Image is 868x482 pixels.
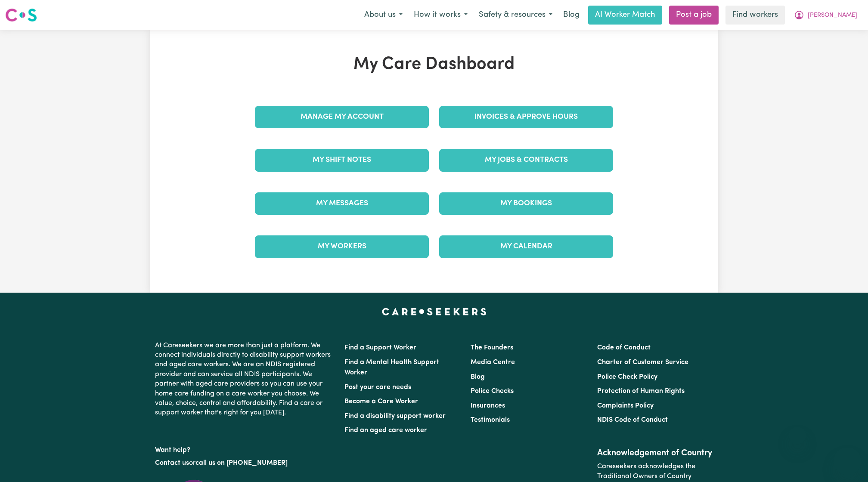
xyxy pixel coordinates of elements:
[255,106,429,128] a: Manage My Account
[473,6,558,24] button: Safety & resources
[725,6,785,25] a: Find workers
[471,417,510,423] a: Testimonials
[344,427,427,434] a: Find an aged care worker
[597,359,688,366] a: Charter of Customer Service
[5,7,37,23] img: Careseekers logo
[359,6,408,24] button: About us
[597,388,685,395] a: Protection of Human Rights
[155,337,334,421] p: At Careseekers we are more than just a platform. We connect individuals directly to disability su...
[255,149,429,171] a: My Shift Notes
[344,359,439,376] a: Find a Mental Health Support Worker
[195,460,288,467] a: call us on [PHONE_NUMBER]
[597,344,651,351] a: Code of Conduct
[558,6,585,25] a: Blog
[155,455,334,471] p: or
[5,5,37,25] a: Careseekers logo
[250,54,618,75] h1: My Care Dashboard
[439,235,613,258] a: My Calendar
[597,402,654,409] a: Complaints Policy
[597,448,713,458] h2: Acknowledgement of Country
[155,442,334,455] p: Want help?
[669,6,719,25] a: Post a job
[588,6,662,25] a: AI Worker Match
[471,388,514,395] a: Police Checks
[344,384,411,391] a: Post your care needs
[439,106,613,128] a: Invoices & Approve Hours
[255,192,429,215] a: My Messages
[788,6,863,24] button: My Account
[834,448,861,475] iframe: Button to launch messaging window
[382,308,487,315] a: Careseekers home page
[597,374,657,380] a: Police Check Policy
[408,6,473,24] button: How it works
[255,235,429,258] a: My Workers
[471,374,485,380] a: Blog
[439,192,613,215] a: My Bookings
[439,149,613,171] a: My Jobs & Contracts
[155,460,189,467] a: Contact us
[344,413,446,420] a: Find a disability support worker
[344,344,416,351] a: Find a Support Worker
[471,359,515,366] a: Media Centre
[344,398,418,405] a: Become a Care Worker
[808,11,857,20] span: [PERSON_NAME]
[597,417,668,423] a: NDIS Code of Conduct
[471,344,513,351] a: The Founders
[471,402,505,409] a: Insurances
[789,427,806,444] iframe: Close message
